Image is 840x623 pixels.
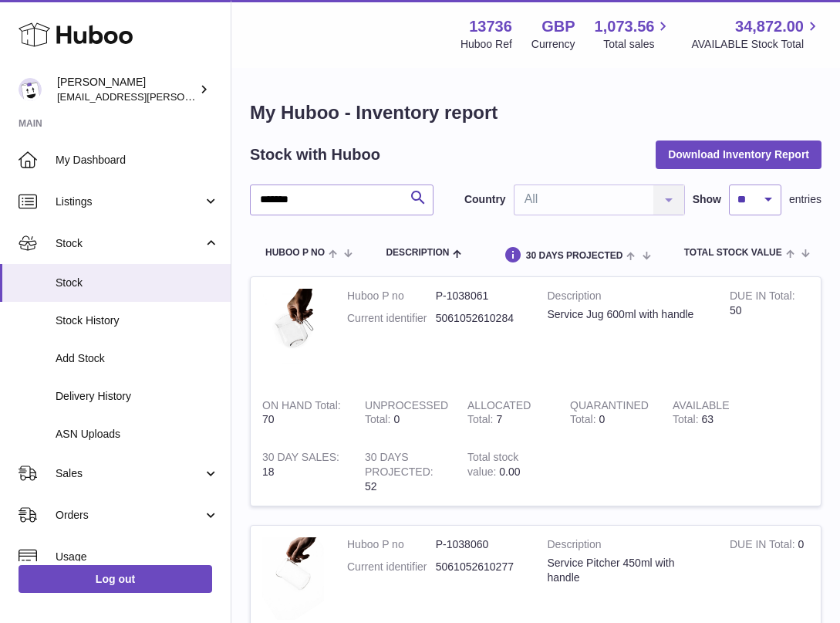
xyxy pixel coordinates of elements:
span: Description [386,248,449,258]
span: Total stock value [684,248,782,258]
td: 18 [251,438,353,506]
a: 1,073.56 Total sales [595,16,673,52]
span: Add Stock [56,351,219,366]
dt: Huboo P no [347,537,436,552]
div: [PERSON_NAME] [57,75,196,104]
strong: DUE IN Total [730,538,798,554]
strong: ALLOCATED Total [467,399,531,430]
h2: Stock with Huboo [250,144,380,165]
label: Show [693,192,721,207]
dt: Huboo P no [347,289,436,303]
div: Huboo Ref [460,37,512,52]
label: Country [464,192,506,207]
strong: ON HAND Total [262,399,341,415]
strong: DUE IN Total [730,289,795,306]
strong: GBP [541,16,575,37]
td: 7 [456,387,558,439]
a: Log out [19,565,212,593]
td: 63 [661,387,764,439]
strong: AVAILABLE Total [673,399,729,430]
h1: My Huboo - Inventory report [250,100,821,125]
strong: 30 DAYS PROJECTED [365,451,433,482]
dd: 5061052610284 [436,311,525,326]
span: Total sales [603,37,672,52]
strong: UNPROCESSED Total [365,399,448,430]
strong: Description [548,537,707,556]
a: 34,872.00 AVAILABLE Stock Total [691,16,821,52]
dd: 5061052610277 [436,560,525,574]
strong: Description [548,289,707,307]
span: Listings [56,195,203,209]
span: 30 DAYS PROJECTED [526,251,623,261]
span: 1,073.56 [595,16,655,37]
span: 0 [599,413,605,425]
dt: Current identifier [347,311,436,326]
strong: Total stock value [467,451,518,482]
div: Currency [531,37,575,52]
span: My Dashboard [56,153,219,168]
dt: Current identifier [347,560,436,574]
span: Sales [56,466,203,481]
span: 0.00 [499,466,520,478]
span: ASN Uploads [56,427,219,442]
span: [EMAIL_ADDRESS][PERSON_NAME][DOMAIN_NAME] [57,90,309,103]
div: Service Pitcher 450ml with handle [548,556,707,585]
span: Delivery History [56,389,219,404]
strong: 30 DAY SALES [262,451,339,467]
img: product image [262,289,324,371]
span: Stock History [56,313,219,328]
dd: P-1038060 [436,537,525,552]
span: Orders [56,508,203,523]
span: AVAILABLE Stock Total [691,37,821,52]
td: 70 [251,387,353,439]
dd: P-1038061 [436,289,525,303]
td: 52 [353,438,456,506]
button: Download Inventory Report [656,141,821,168]
span: Usage [56,550,219,564]
span: Stock [56,236,203,251]
img: horia@orea.uk [19,78,42,101]
span: entries [789,192,821,207]
td: 50 [718,277,821,387]
strong: QUARANTINED Total [570,399,649,430]
td: 0 [353,387,456,439]
span: 34,872.00 [735,16,804,37]
img: product image [262,537,324,620]
span: Stock [56,276,219,290]
strong: 13736 [469,16,512,37]
div: Service Jug 600ml with handle [548,307,707,322]
span: Huboo P no [265,248,325,258]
